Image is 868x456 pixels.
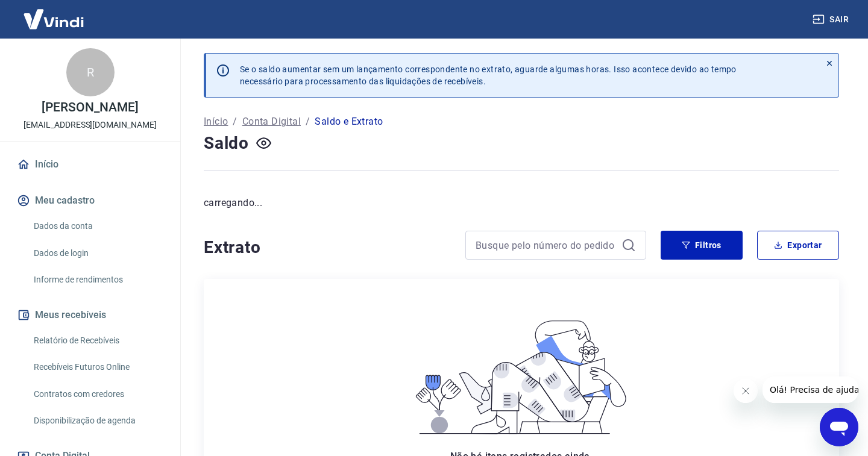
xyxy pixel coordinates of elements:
a: Dados da conta [29,214,166,239]
a: Contratos com credores [29,382,166,407]
p: [EMAIL_ADDRESS][DOMAIN_NAME] [24,119,157,131]
a: Relatório de Recebíveis [29,328,166,353]
button: Filtros [661,231,743,260]
iframe: Botão para abrir a janela de mensagens [820,408,858,446]
p: Saldo e Extrato [315,114,383,129]
a: Início [14,151,166,178]
a: Conta Digital [242,114,301,129]
p: Se o saldo aumentar sem um lançamento correspondente no extrato, aguarde algumas horas. Isso acon... [240,63,737,87]
div: R [66,48,115,96]
a: Dados de login [29,241,166,266]
p: / [233,114,237,129]
h4: Extrato [204,236,451,260]
input: Busque pelo número do pedido [476,236,617,254]
button: Meu cadastro [14,187,166,214]
a: Informe de rendimentos [29,267,166,292]
iframe: Mensagem da empresa [763,376,858,403]
p: carregando... [204,196,839,210]
p: [PERSON_NAME] [42,101,138,114]
img: Vindi [14,1,93,37]
h4: Saldo [204,131,249,155]
button: Exportar [757,231,839,260]
span: Olá! Precisa de ajuda? [7,8,101,18]
a: Início [204,114,228,129]
a: Recebíveis Futuros Online [29,355,166,379]
button: Meus recebíveis [14,302,166,328]
button: Sair [810,8,854,31]
a: Disponibilização de agenda [29,408,166,433]
iframe: Fechar mensagem [734,379,758,403]
p: / [306,114,310,129]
